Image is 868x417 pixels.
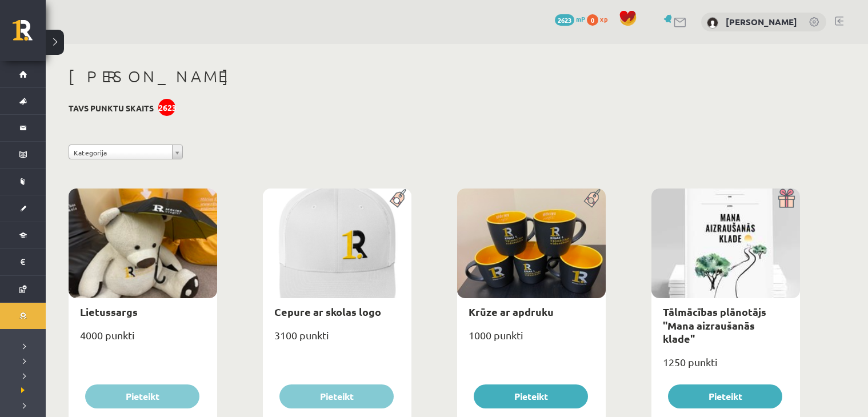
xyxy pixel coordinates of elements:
[668,384,782,408] button: Pieteikt
[726,16,797,27] a: [PERSON_NAME]
[651,352,800,381] div: 1250 punkti
[13,20,46,49] a: Rīgas 1. Tālmācības vidusskola
[587,14,613,23] a: 0 xp
[576,14,585,23] span: mP
[457,326,606,354] div: 1000 punkti
[600,14,607,23] span: xp
[555,14,574,26] span: 2623
[707,17,718,29] img: Diāna Rihaļska
[580,189,606,208] img: Populāra prece
[69,67,800,86] h1: [PERSON_NAME]
[69,145,183,159] a: Kategorija
[279,384,394,408] button: Pieteikt
[386,189,411,208] img: Populāra prece
[587,14,598,26] span: 0
[474,384,588,408] button: Pieteikt
[263,326,411,354] div: 3100 punkti
[74,145,167,160] span: Kategorija
[274,305,381,318] a: Cepure ar skolas logo
[663,305,766,345] a: Tālmācības plānotājs "Mana aizraušanās klade"
[69,103,154,113] h3: Tavs punktu skaits
[774,189,800,208] img: Dāvana ar pārsteigumu
[85,384,199,408] button: Pieteikt
[69,326,217,354] div: 4000 punkti
[469,305,554,318] a: Krūze ar apdruku
[158,99,175,116] div: 2623
[555,14,585,23] a: 2623 mP
[80,305,138,318] a: Lietussargs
